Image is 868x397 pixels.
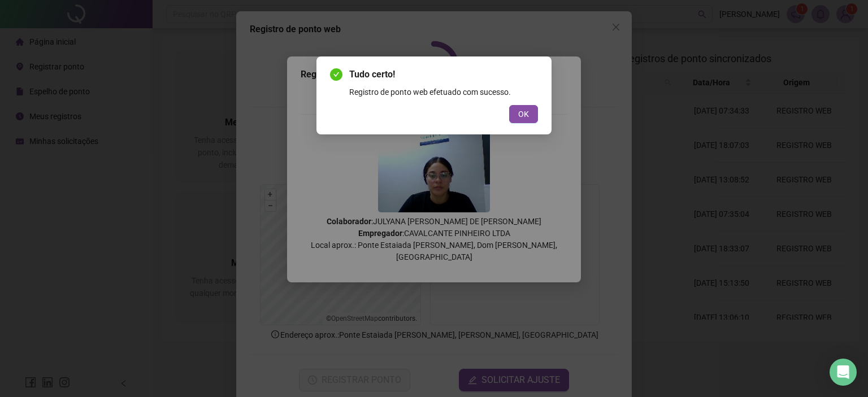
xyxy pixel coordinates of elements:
div: Registro de ponto web efetuado com sucesso. [349,86,538,98]
div: Open Intercom Messenger [830,359,857,386]
span: OK [518,108,529,120]
span: check-circle [330,68,342,81]
span: Tudo certo! [349,68,538,81]
button: OK [509,105,538,123]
